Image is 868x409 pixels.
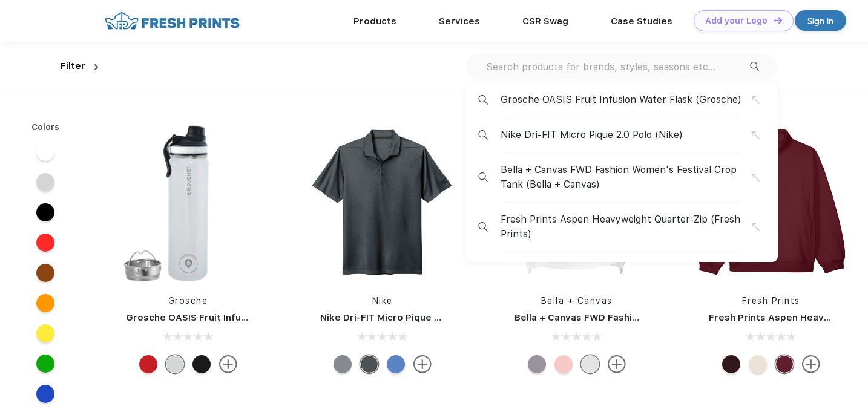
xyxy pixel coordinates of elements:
div: Pink Triblend [554,355,573,373]
img: copy_suggestion.svg [752,174,760,182]
img: copy_suggestion.svg [752,131,760,139]
div: Cool Grey [334,355,352,373]
a: Sign in [795,10,846,31]
a: Fresh Prints [742,296,800,306]
img: more.svg [802,355,820,373]
div: Anthracite [360,355,378,373]
img: more.svg [413,355,432,373]
input: Search products for brands, styles, seasons etc... [485,60,750,73]
div: Burgundy [722,355,740,373]
img: desktop_search_2.svg [478,172,488,182]
a: Products [353,16,396,27]
div: Valor Blue [387,355,405,373]
a: Grosche OASIS Fruit Infusion Water Flask [126,312,318,323]
div: Storm Triblend [528,355,546,373]
div: Add your Logo [705,16,768,26]
div: Filter [61,59,85,73]
div: Pearl [166,355,184,373]
a: Bella + Canvas [541,296,613,306]
img: copy_suggestion.svg [752,223,760,231]
div: Buttermilk [749,355,767,373]
img: desktop_search_2.svg [750,62,759,71]
img: func=resize&h=266 [108,122,269,283]
div: Midnight Black [192,355,211,373]
img: func=resize&h=266 [302,122,463,283]
span: Grosche OASIS Fruit Infusion Water Flask (Grosche) [501,93,741,107]
a: Bella + Canvas FWD Fashion Women's Festival Crop Tank [515,312,777,323]
img: desktop_search_2.svg [478,95,488,105]
img: more.svg [608,355,626,373]
div: Flame Red [139,355,157,373]
span: Fresh Prints Aspen Heavyweight Quarter-Zip (Fresh Prints) [501,212,752,241]
img: desktop_search_2.svg [478,130,488,140]
span: Nike Dri-FIT Micro Pique 2.0 Polo (Nike) [501,128,683,142]
div: Solid Wht Triblnd [581,355,599,373]
img: copy_suggestion.svg [752,96,760,104]
span: Bella + Canvas FWD Fashion Women's Festival Crop Tank (Bella + Canvas) [501,163,752,192]
img: DT [774,17,782,24]
img: fo%20logo%202.webp [101,10,243,31]
a: Nike [372,296,393,306]
img: more.svg [219,355,237,373]
div: Crimson Red [775,355,794,373]
div: Colors [22,121,69,134]
div: Sign in [807,14,833,28]
a: Grosche [168,296,208,306]
img: desktop_search_2.svg [478,222,488,232]
a: Nike Dri-FIT Micro Pique 2.0 Polo [320,312,470,323]
img: dropdown.png [94,64,98,70]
